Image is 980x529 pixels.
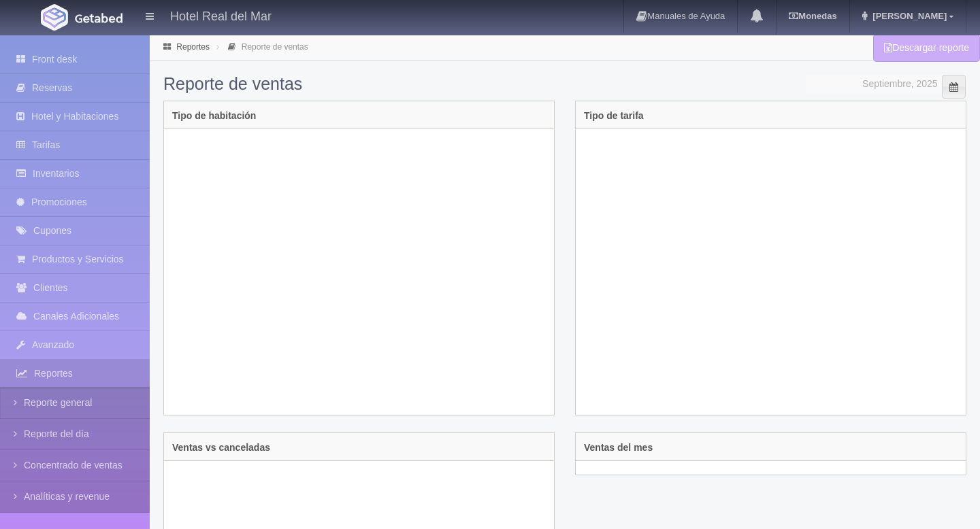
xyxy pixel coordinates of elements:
[584,443,653,453] h4: Ventas del mes
[869,11,947,21] span: [PERSON_NAME]
[873,34,980,62] a: Descargar reporte
[163,75,966,94] h2: Reporte de ventas
[789,11,836,21] b: Monedas
[75,13,122,23] img: Getabed
[584,111,644,121] h4: Tipo de tarifa
[41,4,68,31] img: Getabed
[942,75,966,99] span: Seleccionar Mes
[176,42,210,52] a: Reportes
[170,7,272,24] h4: Hotel Real del Mar
[242,42,308,52] a: Reporte de ventas
[172,443,270,453] h4: Ventas vs canceladas
[949,92,958,110] span: Seleccionar Mes
[172,111,256,121] h4: Tipo de habitación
